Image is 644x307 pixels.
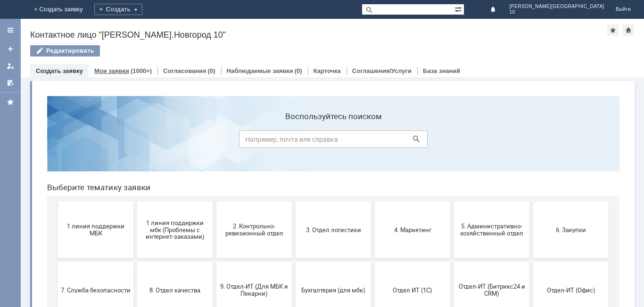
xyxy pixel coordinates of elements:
[417,194,487,209] span: Отдел-ИТ (Битрикс24 и CRM)
[494,113,569,170] button: 6. Закупки
[21,258,91,265] span: Финансовый отдел
[510,9,604,15] span: 10
[131,67,152,74] div: (1000+)
[335,234,411,290] button: не актуален
[177,234,252,290] button: Это соглашение не активно!
[607,24,619,36] div: Добавить в избранное
[100,198,170,205] span: 8. Отдел качества
[94,4,142,15] div: Создать
[100,130,170,152] span: 1 линия поддержки мбк (Проблемы с интернет-заказами)
[3,58,18,73] a: Мои заявки
[494,173,569,230] button: Отдел-ИТ (Офис)
[98,234,173,290] button: Франчайзинг
[338,198,408,205] span: Отдел ИТ (1С)
[3,41,18,57] a: Создать заявку
[163,67,206,74] a: Согласования
[21,198,91,205] span: 7. Служба безопасности
[496,137,566,145] span: 6. Закупки
[177,173,252,230] button: 9. Отдел-ИТ (Для МБК и Пекарни)
[21,134,91,148] span: 1 линия поддержки МБК
[18,234,94,290] button: Финансовый отдел
[30,30,607,40] div: Контактное лицо "[PERSON_NAME].Новгород 10"
[335,173,411,230] button: Отдел ИТ (1С)
[256,113,331,170] button: 3. Отдел логистики
[199,42,388,59] input: Например, почта или справка
[208,67,215,74] div: (0)
[180,134,249,148] span: 2. Контрольно-ревизионный отдел
[100,258,170,265] span: Франчайзинг
[295,67,302,74] div: (0)
[414,173,490,230] button: Отдел-ИТ (Битрикс24 и CRM)
[8,94,580,104] header: Выберите тематику заявки
[98,173,173,230] button: 8. Отдел качества
[417,134,487,148] span: 5. Административно-хозяйственный отдел
[199,23,388,32] label: Воспользуйтесь поиском
[256,234,331,290] button: [PERSON_NAME]. Услуги ИТ для МБК (оформляет L1)
[496,198,566,205] span: Отдел-ИТ (Офис)
[338,137,408,145] span: 4. Маркетинг
[227,67,293,74] a: Наблюдаемые заявки
[18,173,94,230] button: 7. Служба безопасности
[335,113,411,170] button: 4. Маркетинг
[98,113,173,170] button: 1 линия поддержки мбк (Проблемы с интернет-заказами)
[3,75,18,90] a: Мои согласования
[177,113,252,170] button: 2. Контрольно-ревизионный отдел
[18,113,94,170] button: 1 линия поддержки МБК
[338,258,408,265] span: не актуален
[259,198,329,205] span: Бухгалтерия (для мбк)
[256,173,331,230] button: Бухгалтерия (для мбк)
[352,67,412,74] a: Соглашения/Услуги
[180,255,249,269] span: Это соглашение не активно!
[510,4,604,9] span: [PERSON_NAME][GEOGRAPHIC_DATA]
[259,137,329,145] span: 3. Отдел логистики
[623,24,634,36] div: Сделать домашней страницей
[314,67,341,74] a: Карточка
[414,113,490,170] button: 5. Административно-хозяйственный отдел
[423,67,460,74] a: База знаний
[180,194,249,209] span: 9. Отдел-ИТ (Для МБК и Пекарни)
[454,4,464,13] span: Расширенный поиск
[259,251,329,272] span: [PERSON_NAME]. Услуги ИТ для МБК (оформляет L1)
[36,67,83,74] a: Создать заявку
[94,67,129,74] a: Мои заявки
